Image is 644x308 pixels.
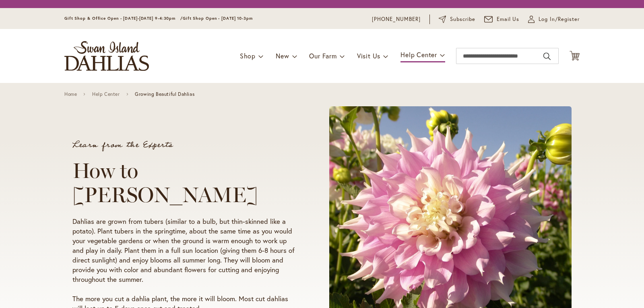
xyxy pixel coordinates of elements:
[543,50,551,63] button: Search
[450,15,475,23] span: Subscribe
[357,52,380,60] span: Visit Us
[72,141,299,149] p: Learn from the Experts
[309,52,336,60] span: Our Farm
[240,52,256,60] span: Shop
[64,16,183,21] span: Gift Shop & Office Open - [DATE]-[DATE] 9-4:30pm /
[528,15,580,23] a: Log In/Register
[183,16,253,21] span: Gift Shop Open - [DATE] 10-3pm
[135,91,194,97] span: Growing Beautiful Dahlias
[72,159,299,207] h1: How to [PERSON_NAME]
[400,50,437,59] span: Help Center
[539,15,580,23] span: Log In/Register
[64,41,149,71] a: store logo
[92,91,120,97] a: Help Center
[276,52,289,60] span: New
[372,15,421,23] a: [PHONE_NUMBER]
[64,91,77,97] a: Home
[484,15,520,23] a: Email Us
[72,217,299,284] p: Dahlias are grown from tubers (similar to a bulb, but thin-skinned like a potato). Plant tubers i...
[439,15,475,23] a: Subscribe
[497,15,520,23] span: Email Us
